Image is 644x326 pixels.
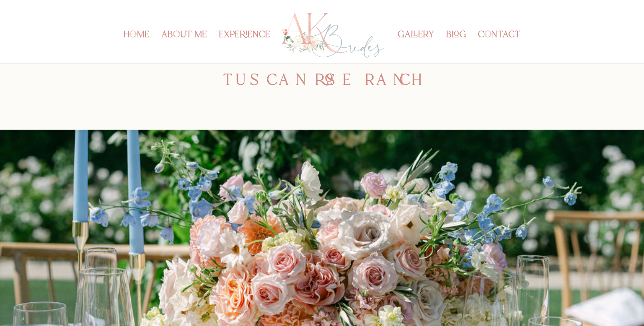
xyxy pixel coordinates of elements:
a: home [123,32,149,63]
a: blog [446,32,466,63]
img: Los Angeles Wedding Planner - AK Brides [280,10,386,60]
a: about me [161,32,207,63]
a: contact [478,32,521,63]
a: experience [219,32,270,63]
h2: tuscan rose ranch [77,73,567,93]
a: gallery [398,32,434,63]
